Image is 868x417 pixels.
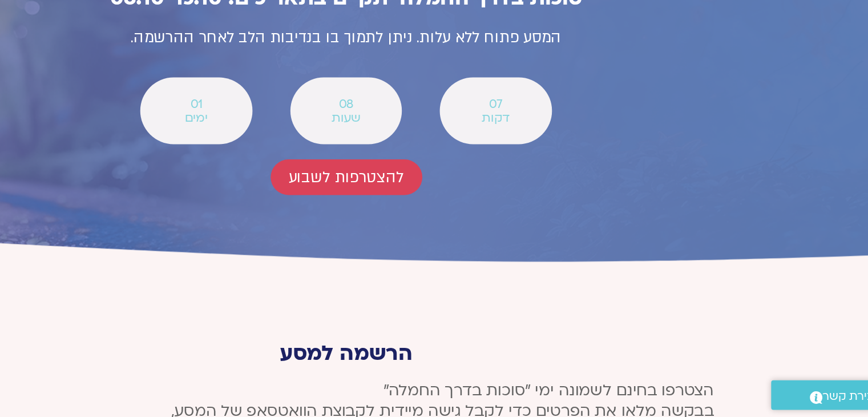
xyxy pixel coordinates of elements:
span: 07 [519,176,574,186]
span: דקות [519,186,574,197]
span: יצירת קשר [793,394,834,409]
h2: סוכות בדרך החמלה יתקיים בתאריכים: 08.10-15.10 [183,93,685,110]
a: להצטרפות לשבוע [377,223,491,250]
a: תמכו בנו [271,6,318,28]
span: 01 [294,176,348,186]
p: המסע פתוח ללא עלות. ניתן לתמוך בו בנדיבות הלב לאחר ההרשמה. [183,122,685,142]
a: עזרה [326,6,370,28]
span: ימים [294,186,348,197]
img: תודעה בריאה [701,9,752,26]
span: שעות [407,186,461,197]
span: להצטרפות לשבוע [391,230,478,243]
p: הרשמה למסע [158,360,711,378]
a: ההקלטות שלי [494,6,562,28]
a: מועדון תודעה בריאה [379,6,485,28]
a: יצירת קשר [754,389,862,411]
span: 08 [407,176,461,186]
a: קורסים ופעילות [571,6,655,28]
